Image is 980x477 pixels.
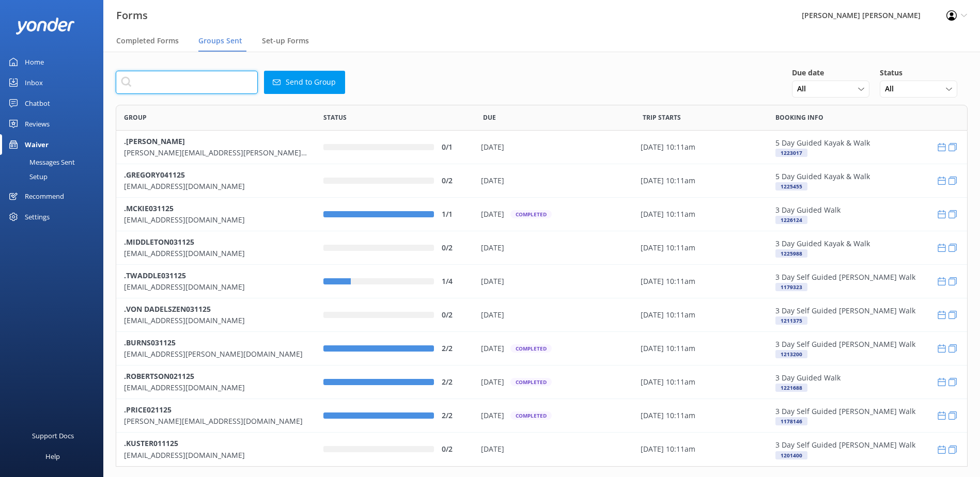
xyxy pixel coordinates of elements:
[124,281,308,293] p: [EMAIL_ADDRESS][DOMAIN_NAME]
[6,169,103,184] a: Setup
[6,155,103,169] a: Messages Sent
[442,276,468,287] div: 1/4
[124,304,211,313] b: .VON DADELSZEN031125
[262,36,309,46] span: Set-up Forms
[775,417,807,425] div: 1178146
[481,242,504,253] p: [DATE]
[124,214,308,226] p: [EMAIL_ADDRESS][DOMAIN_NAME]
[510,378,552,386] div: Completed
[483,113,496,122] span: Due
[15,18,75,35] img: yonder-white-logo.png
[116,198,968,231] div: row
[481,175,504,186] p: [DATE]
[442,209,468,220] div: 1/1
[442,343,468,354] div: 2/2
[481,276,504,287] p: [DATE]
[116,399,968,433] div: row
[641,376,763,388] div: [DATE] 10:11am
[481,376,504,388] p: [DATE]
[116,433,968,466] div: row
[124,248,308,259] p: [EMAIL_ADDRESS][DOMAIN_NAME]
[124,236,194,246] b: .MIDDLETON031125
[775,113,823,122] span: Booking info
[442,309,468,321] div: 0/2
[481,309,504,321] p: [DATE]
[124,416,308,427] p: [PERSON_NAME][EMAIL_ADDRESS][DOMAIN_NAME]
[775,439,915,451] p: 3 Day Self Guided [PERSON_NAME] Walk
[775,238,870,249] p: 3 Day Guided Kayak & Walk
[116,365,968,399] div: row
[25,186,64,206] div: Recommend
[25,93,50,114] div: Chatbot
[442,175,468,186] div: 0/2
[442,410,468,421] div: 2/2
[25,72,43,93] div: Inbox
[775,137,870,149] p: 5 Day Guided Kayak & Walk
[6,169,48,184] div: Setup
[124,337,176,347] b: .BURNS031125
[116,7,148,24] h3: Forms
[641,175,763,186] div: [DATE] 10:11am
[124,113,147,122] span: Group
[641,141,763,153] div: [DATE] 10:11am
[6,155,75,169] div: Messages Sent
[116,298,968,332] div: row
[641,209,763,220] div: [DATE] 10:11am
[116,164,968,198] div: row
[775,372,841,384] p: 3 Day Guided Walk
[124,382,308,393] p: [EMAIL_ADDRESS][DOMAIN_NAME]
[775,249,807,258] div: 1225988
[442,242,468,253] div: 0/2
[124,181,308,192] p: [EMAIL_ADDRESS][DOMAIN_NAME]
[775,339,915,350] p: 3 Day Self Guided [PERSON_NAME] Walk
[792,67,880,78] h5: Due date
[510,344,552,353] div: Completed
[885,83,900,94] span: All
[510,210,552,218] div: Completed
[775,149,807,157] div: 1223017
[641,443,763,455] div: [DATE] 10:11am
[481,443,504,455] p: [DATE]
[25,206,50,227] div: Settings
[116,36,179,46] span: Completed Forms
[116,332,968,365] div: row
[124,147,308,158] p: [PERSON_NAME][EMAIL_ADDRESS][PERSON_NAME][DOMAIN_NAME]
[442,141,468,153] div: 0/1
[124,438,178,448] b: .KUSTER011125
[481,141,504,153] p: [DATE]
[124,270,186,280] b: .TWADDLE031125
[124,203,174,213] b: .MCKIE031125
[775,272,915,283] p: 3 Day Self Guided [PERSON_NAME] Walk
[775,350,807,358] div: 1213200
[116,131,968,466] div: grid
[643,113,681,122] span: Trip Starts
[198,36,242,46] span: Groups Sent
[25,114,50,134] div: Reviews
[775,451,807,459] div: 1201400
[775,182,807,190] div: 1225455
[481,209,504,220] p: [DATE]
[124,371,194,380] b: .ROBERTSON021125
[775,406,915,417] p: 3 Day Self Guided [PERSON_NAME] Walk
[510,411,552,420] div: Completed
[797,83,812,94] span: All
[775,171,870,182] p: 5 Day Guided Kayak & Walk
[481,343,504,354] p: [DATE]
[25,52,44,72] div: Home
[124,404,172,414] b: .PRICE021125
[641,343,763,354] div: [DATE] 10:11am
[641,309,763,321] div: [DATE] 10:11am
[880,67,968,78] h5: Status
[116,131,968,164] div: row
[775,305,915,316] p: 3 Day Self Guided [PERSON_NAME] Walk
[32,425,74,446] div: Support Docs
[124,136,185,146] b: .[PERSON_NAME]
[775,384,807,392] div: 1221688
[481,410,504,421] p: [DATE]
[442,443,468,455] div: 0/2
[641,410,763,421] div: [DATE] 10:11am
[116,231,968,265] div: row
[264,71,345,94] button: Send to Group
[45,446,60,467] div: Help
[775,216,807,224] div: 1226124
